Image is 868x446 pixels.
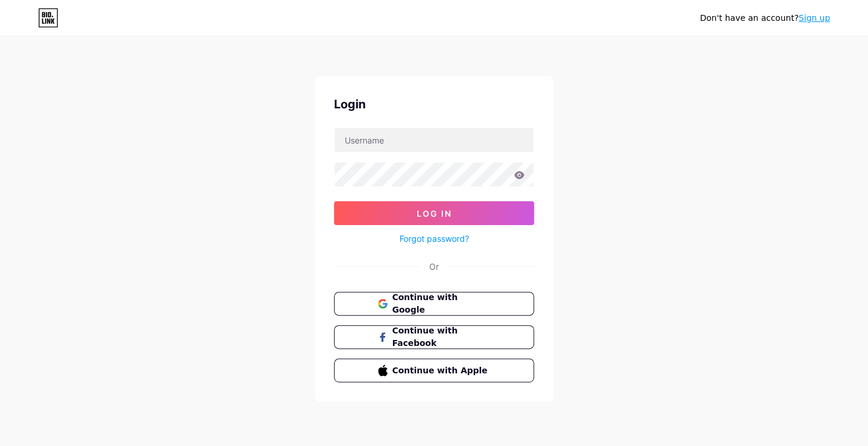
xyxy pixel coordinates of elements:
[392,325,491,350] span: Continue with Facebook
[334,201,534,225] button: Log In
[335,128,533,152] input: Username
[399,232,469,245] a: Forgot password?
[798,13,830,23] a: Sign up
[334,325,534,349] button: Continue with Facebook
[417,208,452,219] span: Log In
[392,364,491,377] span: Continue with Apple
[334,292,534,316] button: Continue with Google
[700,12,830,24] div: Don't have an account?
[392,291,491,316] span: Continue with Google
[429,260,439,273] div: Or
[334,95,534,113] div: Login
[334,358,534,382] button: Continue with Apple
